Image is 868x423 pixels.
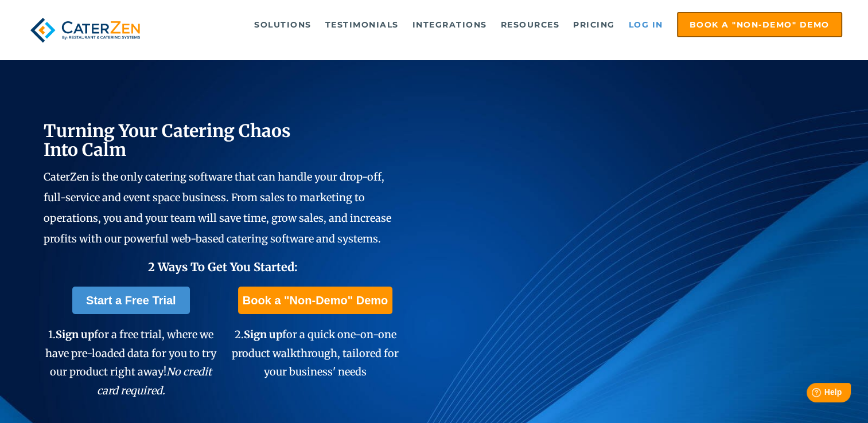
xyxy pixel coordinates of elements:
[407,13,493,36] a: Integrations
[623,13,669,36] a: Log in
[45,328,216,397] span: 1. for a free trial, where we have pre-loaded data for you to try our product right away!
[238,287,392,314] a: Book a "Non-Demo" Demo
[72,287,190,314] a: Start a Free Trial
[677,12,842,37] a: Book a "Non-Demo" Demo
[148,260,298,274] span: 2 Ways To Get You Started:
[165,12,842,37] div: Navigation Menu
[44,170,391,245] span: CaterZen is the only catering software that can handle your drop-off, full-service and event spac...
[44,120,291,160] span: Turning Your Catering Chaos Into Calm
[26,12,145,48] img: caterzen
[320,13,404,36] a: Testimonials
[248,13,317,36] a: Solutions
[97,365,212,397] em: No credit card required.
[766,378,855,410] iframe: Help widget launcher
[232,328,399,378] span: 2. for a quick one-on-one product walkthrough, tailored for your business' needs
[567,13,621,36] a: Pricing
[244,328,282,341] span: Sign up
[56,328,94,341] span: Sign up
[495,13,566,36] a: Resources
